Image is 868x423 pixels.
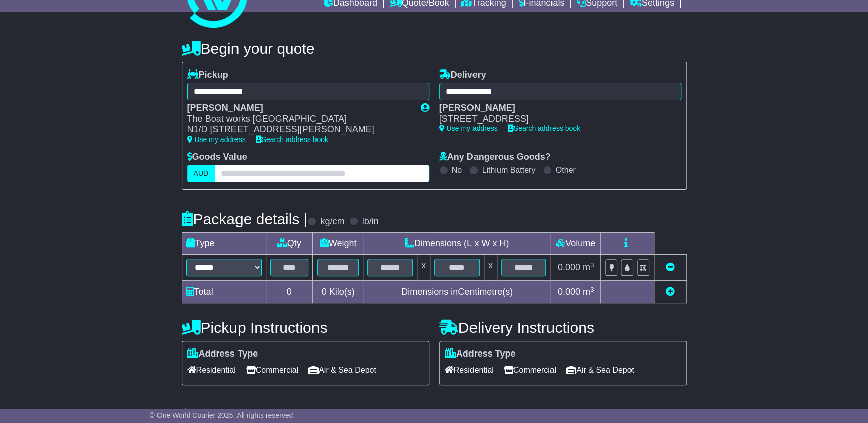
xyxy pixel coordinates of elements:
[187,165,215,182] label: AUD
[666,287,675,297] a: Add new item
[182,233,266,255] td: Type
[187,348,258,360] label: Address Type
[187,135,246,144] a: Use my address
[182,210,308,227] h4: Package details |
[445,362,494,378] span: Residential
[187,152,247,163] label: Goods Value
[558,287,580,297] span: 0.000
[439,319,687,336] h4: Delivery Instructions
[266,233,312,255] td: Qty
[187,362,236,378] span: Residential
[187,124,411,135] div: N1/D [STREET_ADDRESS][PERSON_NAME]
[550,233,601,255] td: Volume
[452,165,462,175] label: No
[439,152,551,163] label: Any Dangerous Goods?
[445,348,516,360] label: Address Type
[363,281,550,303] td: Dimensions in Centimetre(s)
[150,411,295,419] span: © One World Courier 2025. All rights reserved.
[187,103,411,114] div: [PERSON_NAME]
[439,114,671,125] div: [STREET_ADDRESS]
[482,165,535,175] label: Lithium Battery
[363,233,550,255] td: Dimensions (L x W x H)
[566,362,634,378] span: Air & Sea Depot
[246,362,298,378] span: Commercial
[187,69,228,81] label: Pickup
[256,135,328,144] a: Search address book
[439,69,486,81] label: Delivery
[439,124,498,132] a: Use my address
[666,262,675,272] a: Remove this item
[182,319,429,336] h4: Pickup Instructions
[182,281,266,303] td: Total
[590,261,594,269] sup: 3
[362,216,378,227] label: lb/in
[266,281,312,303] td: 0
[508,124,580,132] a: Search address book
[187,114,411,125] div: The Boat works [GEOGRAPHIC_DATA]
[417,255,430,281] td: x
[182,40,687,57] h4: Begin your quote
[312,281,363,303] td: Kilo(s)
[320,216,344,227] label: kg/cm
[590,286,594,293] sup: 3
[583,287,594,297] span: m
[484,255,497,281] td: x
[583,262,594,272] span: m
[308,362,376,378] span: Air & Sea Depot
[439,103,671,114] div: [PERSON_NAME]
[321,287,326,297] span: 0
[556,165,576,175] label: Other
[558,262,580,272] span: 0.000
[504,362,556,378] span: Commercial
[312,233,363,255] td: Weight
